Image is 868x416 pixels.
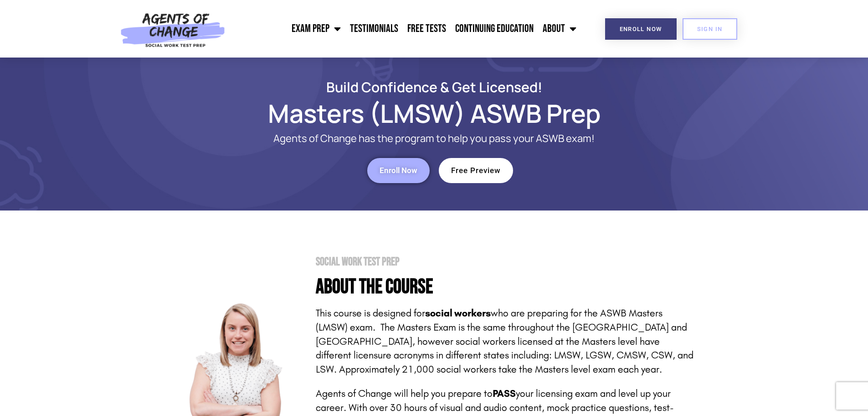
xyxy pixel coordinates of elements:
a: About [538,17,581,40]
a: Free Tests [403,17,451,40]
h4: About the Course [316,277,694,297]
p: Agents of Change has the program to help you pass your ASWB exam! [211,133,657,144]
h2: Social Work Test Prep [316,256,694,268]
strong: PASS [493,388,516,400]
a: SIGN IN [683,18,737,40]
a: Enroll Now [605,18,677,40]
a: Free Preview [439,158,513,183]
a: Enroll Now [367,158,430,183]
span: Enroll Now [380,167,417,174]
h2: Build Confidence & Get Licensed! [175,80,694,94]
a: Continuing Education [451,17,538,40]
h1: Masters (LMSW) ASWB Prep [175,103,694,124]
strong: social workers [425,307,491,319]
a: Exam Prep [287,17,345,40]
p: This course is designed for who are preparing for the ASWB Masters (LMSW) exam. The Masters Exam ... [316,306,694,377]
span: Enroll Now [620,26,662,32]
span: Free Preview [451,167,501,174]
a: Testimonials [345,17,403,40]
nav: Menu [230,17,581,40]
span: SIGN IN [697,26,723,32]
